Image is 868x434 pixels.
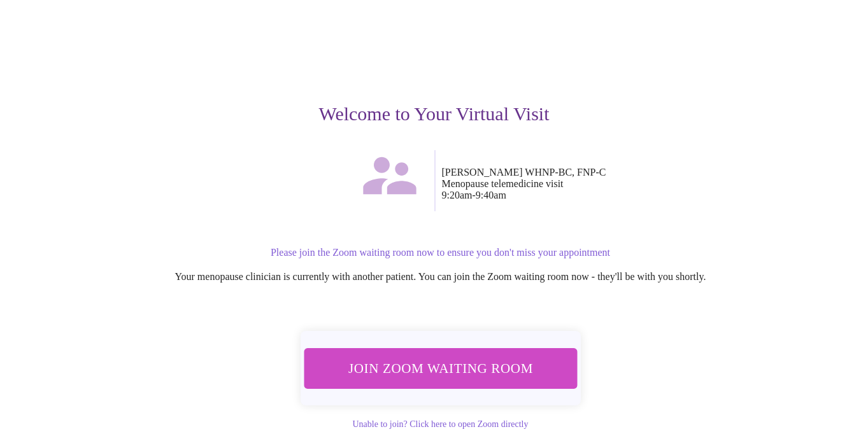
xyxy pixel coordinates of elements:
p: Your menopause clinician is currently with another patient. You can join the Zoom waiting room no... [55,271,827,283]
h3: Welcome to Your Virtual Visit [42,103,827,125]
p: Please join the Zoom waiting room now to ensure you don't miss your appointment [55,247,827,258]
span: Join Zoom Waiting Room [319,356,562,380]
button: Join Zoom Waiting Room [302,348,578,389]
p: [PERSON_NAME] WHNP-BC, FNP-C Menopause telemedicine visit 9:20am - 9:40am [442,167,827,201]
a: Unable to join? Click here to open Zoom directly [352,419,528,429]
